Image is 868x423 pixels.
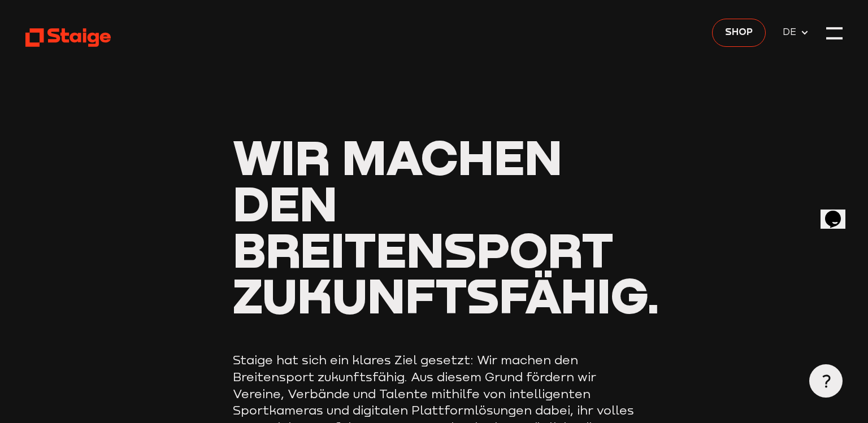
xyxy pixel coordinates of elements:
a: Shop [712,19,766,47]
span: Wir machen den Breitensport zukunftsfähig. [233,127,660,324]
iframe: chat widget [821,195,857,229]
span: DE [783,25,800,40]
span: Shop [725,25,753,40]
